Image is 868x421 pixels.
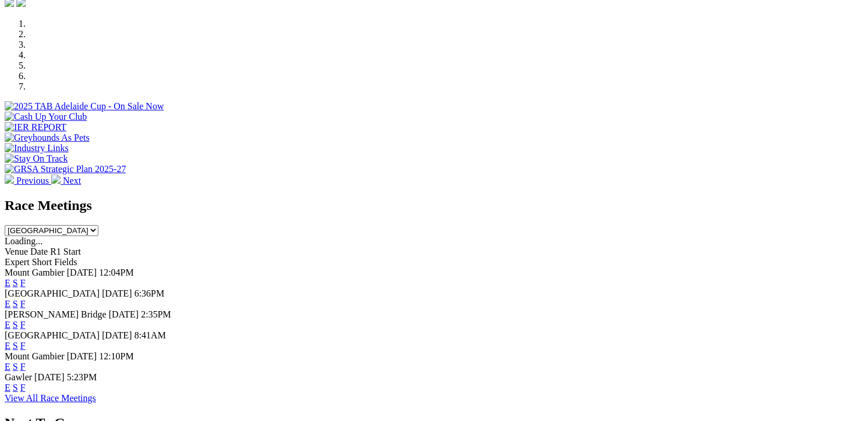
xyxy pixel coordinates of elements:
[5,176,51,185] a: Previous
[51,174,61,184] img: chevron-right-pager-white.svg
[5,362,10,372] a: E
[5,133,90,143] img: Greyhounds As Pets
[51,176,81,185] a: Next
[5,112,87,122] img: Cash Up Your Club
[20,320,26,330] a: F
[5,143,69,154] img: Industry Links
[13,341,18,351] a: S
[5,320,10,330] a: E
[5,309,107,319] span: [PERSON_NAME] Bridge
[20,383,26,393] a: F
[67,351,97,361] span: [DATE]
[34,372,65,382] span: [DATE]
[5,198,863,213] h2: Race Meetings
[67,372,97,382] span: 5:23PM
[134,330,166,340] span: 8:41AM
[5,122,66,133] img: IER REPORT
[102,288,132,298] span: [DATE]
[30,247,48,256] span: Date
[5,393,96,403] a: View All Race Meetings
[134,288,165,298] span: 6:36PM
[102,330,132,340] span: [DATE]
[13,278,18,288] a: S
[5,154,68,164] img: Stay On Track
[99,267,134,277] span: 12:04PM
[20,299,26,309] a: F
[5,351,65,361] span: Mount Gambier
[13,320,18,330] a: S
[5,330,100,340] span: [GEOGRAPHIC_DATA]
[5,267,65,277] span: Mount Gambier
[5,236,42,246] span: Loading...
[5,101,164,112] img: 2025 TAB Adelaide Cup - On Sale Now
[20,278,26,288] a: F
[13,299,18,309] a: S
[20,341,26,351] a: F
[13,362,18,372] a: S
[5,383,10,393] a: E
[141,309,171,319] span: 2:35PM
[5,247,28,256] span: Venue
[13,383,18,393] a: S
[5,341,10,351] a: E
[67,267,97,277] span: [DATE]
[5,164,126,174] img: GRSA Strategic Plan 2025-27
[5,288,100,298] span: [GEOGRAPHIC_DATA]
[50,247,81,256] span: R1 Start
[5,257,30,267] span: Expert
[16,176,49,185] span: Previous
[32,257,52,267] span: Short
[99,351,134,361] span: 12:10PM
[63,176,81,185] span: Next
[109,309,139,319] span: [DATE]
[5,278,10,288] a: E
[5,299,10,309] a: E
[20,362,26,372] a: F
[54,257,77,267] span: Fields
[5,174,14,184] img: chevron-left-pager-white.svg
[5,372,32,382] span: Gawler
